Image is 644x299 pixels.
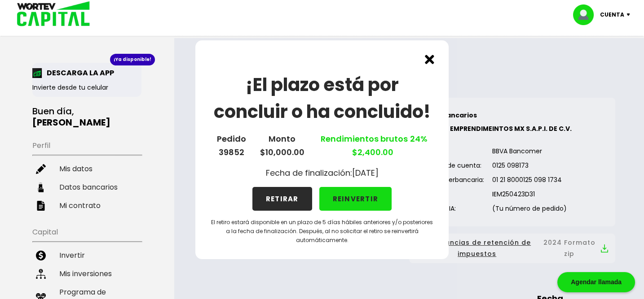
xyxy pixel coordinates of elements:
[210,218,434,245] p: El retiro estará disponible en un plazo de 5 días hábiles anteriores y/o posteriores a la fecha d...
[408,133,428,144] span: 24%
[425,55,434,64] img: cross.ed5528e3.svg
[318,133,428,158] a: Rendimientos brutos $2,400.00
[573,4,600,25] img: profile-image
[624,13,636,16] img: icon-down
[260,132,304,159] p: Monto $10,000.00
[319,187,392,211] button: REINVERTIR
[210,71,434,125] h1: ¡El plazo está por concluir o ha concluido!
[217,132,246,159] p: Pedido 39852
[557,272,635,292] div: Agendar llamada
[600,8,624,22] p: Cuenta
[266,166,379,180] p: Fecha de finalización: [DATE]
[252,187,312,211] button: RETIRAR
